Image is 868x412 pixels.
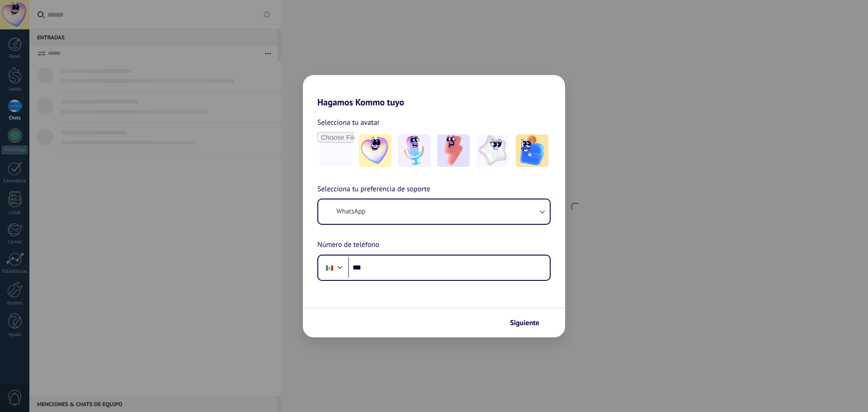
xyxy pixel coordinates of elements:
[321,258,338,277] div: Mexico: + 52
[336,207,365,216] span: WhatsApp
[506,315,552,331] button: Siguiente
[317,117,380,128] span: Selecciona tu avatar
[318,199,550,224] button: WhatsApp
[476,134,509,167] img: -4.jpeg
[303,75,565,108] h2: Hagamos Kommo tuyo
[317,184,430,195] span: Selecciona tu preferencia de soporte
[516,134,548,167] img: -5.jpeg
[398,134,431,167] img: -2.jpeg
[359,134,392,167] img: -1.jpeg
[317,239,379,251] span: Número de teléfono
[437,134,470,167] img: -3.jpeg
[510,320,539,326] span: Siguiente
